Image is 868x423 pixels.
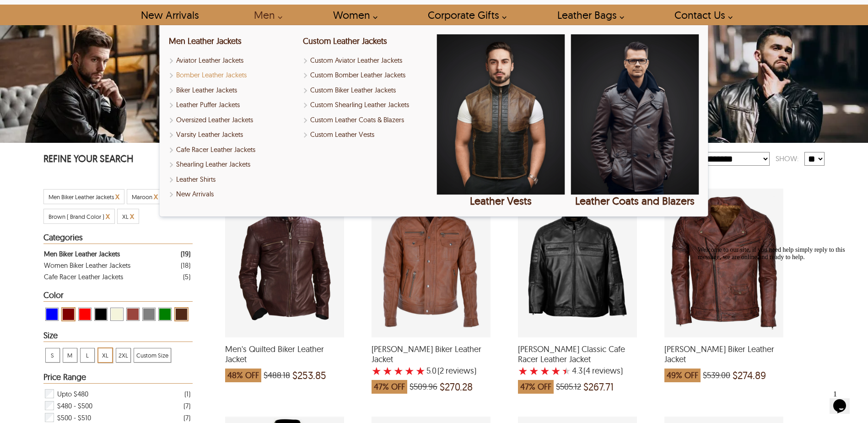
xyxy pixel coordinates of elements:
[97,347,113,363] div: View XL Men Biker Leather Jackets
[303,36,387,46] a: Custom Leather Jackets
[132,193,152,201] span: Filter Maroon
[292,371,326,380] span: $253.85
[116,348,130,362] span: 2XL
[169,100,297,110] a: Shop Leather Puffer Jackets
[404,366,415,375] label: 4 rating
[410,382,437,391] span: $509.96
[43,233,193,244] div: Heading Filter Men Biker Leather Jackets by Categories
[664,331,783,387] a: Sam Brando Biker Leather Jacket which was at a price of $539.00, now after discount the price is
[115,191,119,201] span: x
[169,55,297,66] a: Shop Men Aviator Leather Jackets
[225,331,344,387] a: Men's Quilted Biker Leather Jacket which was at a price of $488.18, now after discount the price is
[134,348,171,363] div: View Custom Size Men Biker Leather Jackets
[169,145,297,155] a: Shop Men Cafe Racer Leather Jackets
[98,348,112,362] span: XL
[372,331,491,398] a: Zander Biker Leather Jacket with a 5 Star Rating 2 Product Review which was at a price of $509.96...
[116,348,131,363] div: View 2XL Men Biker Leather Jackets
[63,348,77,362] span: M
[169,189,297,200] a: Shop New Arrivals
[134,348,171,362] span: Custom Size
[664,369,701,382] span: 49% OFF
[169,130,297,140] a: Shop Varsity Leather Jackets
[372,366,382,375] label: 1 rating
[303,115,431,125] a: Shop Custom Leather Coats & Blazers
[323,5,383,25] a: Shop Women Leather Jackets
[61,307,75,321] div: View Maroon Men Biker Leather Jackets
[49,193,114,201] span: Filter Men Biker Leather Jackets
[444,366,474,375] span: reviews
[169,159,297,170] a: Shop Men Shearling Leather Jackets
[243,5,287,25] a: shop men's leather jackets
[556,382,581,391] span: $505.12
[181,260,190,271] div: ( 18 )
[44,248,191,260] a: Filter Men Biker Leather Jackets
[518,344,637,364] span: Shawn Classic Cafe Racer Leather Jacket
[583,366,590,375] span: (4
[830,386,859,414] iframe: chat widget
[44,260,191,271] a: Filter Women Biker Leather Jackets
[583,366,623,375] span: )
[122,213,129,220] span: Filter XL
[44,388,191,400] div: Filter Upto $480 Men Biker Leather Jackets
[142,308,156,321] div: View Grey Men Biker Leather Jackets
[44,271,191,282] a: Filter Cafe Racer Leather Jackets
[169,115,297,125] a: Shop Oversized Leather Jackets
[45,348,60,363] div: View S Men Biker Leather Jackets
[78,308,92,321] div: View Red Men Biker Leather Jackets
[417,5,512,25] a: Shop Leather Corporate Gifts
[184,388,190,400] div: ( 1 )
[169,174,297,185] a: Shop Leather Shirts
[4,4,168,18] div: Welcome to our site, if you need help simply reply to this message, we are online and ready to help.
[169,70,297,81] a: Shop Men Bomber Leather Jackets
[43,331,193,342] div: Heading Filter Men Biker Leather Jackets by Size
[303,55,431,66] a: Custom Aviator Leather Jackets
[571,195,699,207] div: Leather Coats and Blazers
[94,308,108,321] div: View Black Men Biker Leather Jackets
[770,151,804,167] div: Show:
[437,34,565,207] div: Leather Vests
[426,366,437,375] label: 5.0
[44,260,130,271] div: Women Biker Leather Jackets
[571,34,699,195] img: Leather Coats and Blazers
[126,308,140,321] div: View Cognac Men Biker Leather Jackets
[43,152,193,167] p: REFINE YOUR SEARCH
[518,331,637,398] a: Shawn Classic Cafe Racer Leather Jacket with a 4.25 Star Rating 4 Product Review which was at a p...
[106,211,110,221] span: Cancel Filter
[372,380,407,394] span: 47% OFF
[590,366,620,375] span: reviews
[225,344,344,364] span: Men's Quilted Biker Leather Jacket
[169,85,297,96] a: Shop Men Biker Leather Jackets
[664,5,738,25] a: contact-us
[303,85,431,96] a: Shop Custom Biker Leather Jackets
[57,388,88,400] span: Upto $480
[551,366,561,375] label: 4 rating
[44,248,120,260] div: Men Biker Leather Jackets
[694,243,859,382] iframe: chat widget
[383,366,393,375] label: 2 rating
[158,308,172,321] div: View Green Men Biker Leather Jackets
[518,380,554,394] span: 47% OFF
[583,382,614,391] span: $267.71
[45,308,59,321] div: View Blue Men Biker Leather Jackets
[115,193,119,201] a: Cancel Filter
[49,213,104,220] span: Filter Brown ( Brand Color )
[303,70,431,81] a: Shop Custom Bomber Leather Jackets
[43,373,193,384] div: Heading Filter Men Biker Leather Jackets by Price Range
[572,366,582,375] label: 4.3
[571,34,699,207] a: Leather Coats and Blazers
[46,348,59,362] span: S
[44,271,123,282] div: Cafe Racer Leather Jackets
[372,344,491,364] span: Zander Biker Leather Jacket
[264,371,290,380] span: $488.18
[664,344,783,364] span: Sam Brando Biker Leather Jacket
[540,366,550,375] label: 3 rating
[81,348,94,362] span: L
[183,271,190,282] div: ( 5 )
[130,5,209,25] a: Shop New Arrivals
[174,307,189,321] div: View Brown ( Brand Color ) Men Biker Leather Jackets
[80,348,95,363] div: View L Men Biker Leather Jackets
[181,248,190,260] div: ( 19 )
